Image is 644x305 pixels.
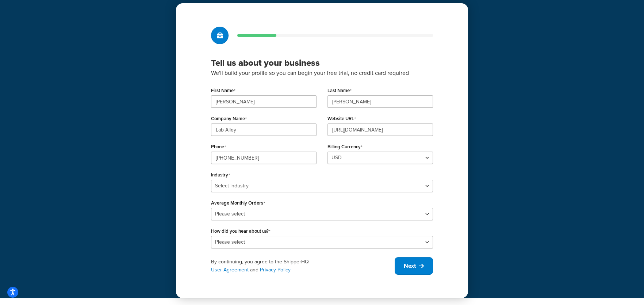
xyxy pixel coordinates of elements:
[327,88,352,94] label: Last Name
[211,88,235,94] label: First Name
[211,200,265,206] label: Average Monthly Orders
[327,144,363,150] label: Billing Currency
[211,266,249,274] a: User Agreement
[211,57,433,68] h3: Tell us about your business
[211,228,271,234] label: How did you hear about us?
[404,262,416,270] span: Next
[395,257,433,275] button: Next
[211,116,247,122] label: Company Name
[211,68,433,78] p: We'll build your profile so you can begin your free trial, no credit card required
[327,116,356,122] label: Website URL
[211,144,226,150] label: Phone
[211,172,230,178] label: Industry
[260,266,291,274] a: Privacy Policy
[211,258,395,274] div: By continuing, you agree to the ShipperHQ and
